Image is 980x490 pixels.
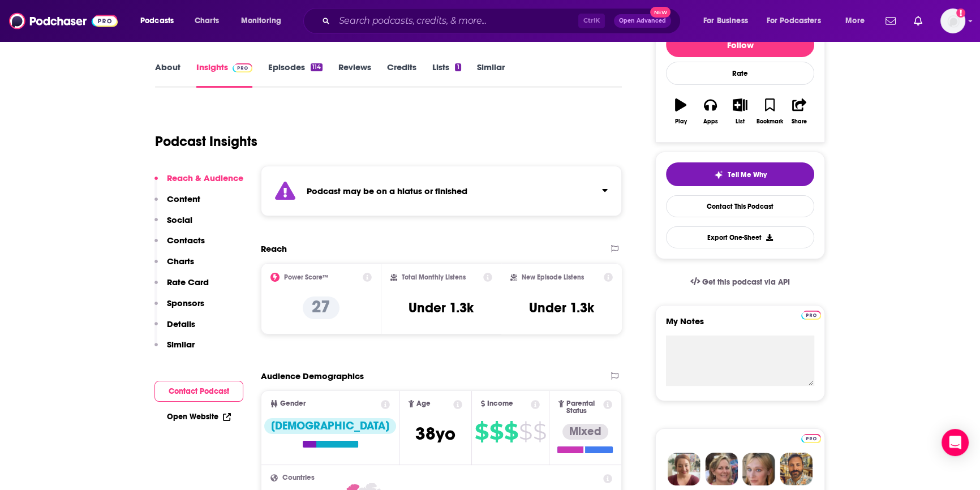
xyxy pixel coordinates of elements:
[167,412,231,422] a: Open Website
[702,277,790,287] span: Get this podcast via API
[154,339,195,360] button: Similar
[666,62,814,85] div: Rate
[154,319,195,339] button: Details
[241,13,281,29] span: Monitoring
[154,214,192,235] button: Social
[9,10,118,32] a: Podchaser - Follow, Share and Rate Podcasts
[195,13,219,29] span: Charts
[801,311,821,320] img: Podchaser Pro
[402,273,466,281] h2: Total Monthly Listens
[415,423,455,445] span: 38 yo
[154,381,243,402] button: Contact Podcast
[792,118,807,125] div: Share
[475,423,488,441] span: $
[264,418,396,434] div: [DEMOGRAPHIC_DATA]
[167,256,194,267] p: Charts
[703,118,718,125] div: Apps
[578,14,605,28] span: Ctrl K
[695,91,725,132] button: Apps
[666,91,695,132] button: Play
[759,12,837,30] button: open menu
[675,118,687,125] div: Play
[956,8,965,18] svg: Add a profile image
[167,194,200,204] p: Content
[282,474,315,482] span: Countries
[155,133,257,150] h1: Podcast Insights
[196,62,252,88] a: InsightsPodchaser Pro
[132,12,188,30] button: open menu
[837,12,879,30] button: open menu
[187,12,226,30] a: Charts
[154,298,204,319] button: Sponsors
[233,12,296,30] button: open menu
[666,226,814,248] button: Export One-Sheet
[801,309,821,320] a: Pro website
[307,186,467,196] strong: Podcast may be on a hiatus or finished
[154,194,200,214] button: Content
[940,8,965,33] span: Logged in as BenLaurro
[167,235,205,246] p: Contacts
[666,316,814,336] label: My Notes
[314,8,691,34] div: Search podcasts, credits, & more...
[666,195,814,217] a: Contact This Podcast
[155,62,180,88] a: About
[140,13,174,29] span: Podcasts
[619,18,666,24] span: Open Advanced
[703,13,748,29] span: For Business
[801,432,821,443] a: Pro website
[477,62,505,88] a: Similar
[167,277,209,287] p: Rate Card
[529,299,594,316] h3: Under 1.3k
[338,62,371,88] a: Reviews
[736,118,745,125] div: List
[167,319,195,329] p: Details
[261,243,287,254] h2: Reach
[666,32,814,57] button: Follow
[167,298,204,308] p: Sponsors
[566,400,601,415] span: Parental Status
[167,214,192,225] p: Social
[504,423,518,441] span: $
[845,13,865,29] span: More
[755,91,784,132] button: Bookmark
[416,400,431,407] span: Age
[154,173,243,194] button: Reach & Audience
[780,453,813,485] img: Jon Profile
[487,400,513,407] span: Income
[167,173,243,183] p: Reach & Audience
[334,12,578,30] input: Search podcasts, credits, & more...
[562,424,608,440] div: Mixed
[614,14,671,28] button: Open AdvancedNew
[409,299,474,316] h3: Under 1.3k
[714,170,723,179] img: tell me why sparkle
[728,170,767,179] span: Tell Me Why
[757,118,783,125] div: Bookmark
[940,8,965,33] button: Show profile menu
[154,256,194,277] button: Charts
[522,273,584,281] h2: New Episode Listens
[455,63,461,71] div: 1
[650,7,670,18] span: New
[432,62,461,88] a: Lists1
[940,8,965,33] img: User Profile
[942,429,969,456] div: Open Intercom Messenger
[668,453,700,485] img: Sydney Profile
[725,91,755,132] button: List
[167,339,195,350] p: Similar
[785,91,814,132] button: Share
[533,423,546,441] span: $
[387,62,416,88] a: Credits
[909,11,927,31] a: Show notifications dropdown
[767,13,821,29] span: For Podcasters
[303,296,339,319] p: 27
[705,453,738,485] img: Barbara Profile
[311,63,323,71] div: 114
[681,268,799,296] a: Get this podcast via API
[154,277,209,298] button: Rate Card
[489,423,503,441] span: $
[233,63,252,72] img: Podchaser Pro
[280,400,306,407] span: Gender
[666,162,814,186] button: tell me why sparkleTell Me Why
[261,371,364,381] h2: Audience Demographics
[268,62,323,88] a: Episodes114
